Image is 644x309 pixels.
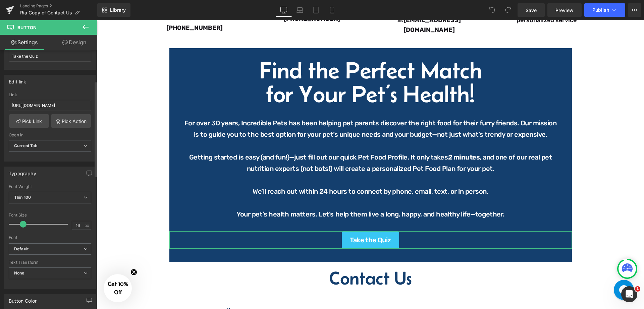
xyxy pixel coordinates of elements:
[72,38,475,62] h1: Find the Perfect Match
[635,286,640,292] span: 1
[526,7,537,14] span: Save
[9,184,91,189] div: Font Weight
[9,167,36,176] div: Typography
[123,249,425,267] h2: Contact Us
[20,10,72,15] span: Ria Copy of Contact Us
[9,133,91,137] div: Open in
[85,223,90,228] span: px
[9,100,91,111] input: https://your-shop.myshopify.com
[351,133,383,141] strong: 2 minutes
[245,211,302,229] a: Take the Quiz
[547,3,582,17] a: Preview
[253,217,294,223] span: Take the Quiz
[86,97,462,120] p: For over 30 years, Incredible Pets has been helping pet parents discover the right food for their...
[9,213,91,218] div: Font Size
[9,75,26,84] div: Edit link
[514,257,540,282] iframe: Gorgias live chat messenger
[110,7,126,13] span: Library
[621,286,637,302] iframe: Intercom live chat
[501,3,515,17] button: Redo
[129,288,418,293] p: Name:
[584,3,625,17] button: Publish
[555,7,574,14] span: Preview
[9,260,91,265] div: Text Transform
[86,131,462,154] p: Getting started is easy (and fun!)—just fill out our quick Pet Food Profile. It only takes , and ...
[50,35,99,50] a: Design
[292,3,308,17] a: Laptop
[324,3,340,17] a: Mobile
[308,3,324,17] a: Tablet
[592,7,609,13] span: Publish
[51,114,91,128] a: Pick Action
[9,235,91,240] div: Font
[97,3,130,17] a: New Library
[276,3,292,17] a: Desktop
[14,195,31,200] b: Thin 100
[14,270,24,275] b: None
[9,114,49,128] a: Pick Link
[9,294,37,304] div: Button Color
[9,92,91,97] div: Link
[169,61,377,87] span: for Your Pet’s Health!
[14,143,38,148] b: Current Tab
[485,3,499,17] button: Undo
[628,3,641,17] button: More
[86,188,462,200] p: Your pet’s health matters. Let’s help them live a long, happy, and healthy life—together.
[17,25,37,30] span: Button
[20,3,97,9] a: Landing Pages
[14,246,29,252] i: Default
[69,4,126,11] a: [PHONE_NUMBER]
[86,166,462,177] p: We’ll reach out within 24 hours to connect by phone, email, text, or in person.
